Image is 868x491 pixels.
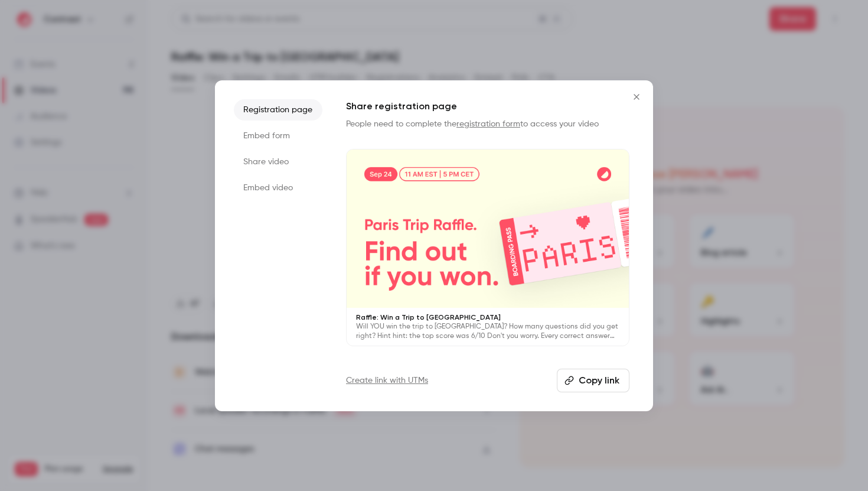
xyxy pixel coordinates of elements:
[346,99,629,113] h1: Share registration page
[356,313,619,322] p: Raffle: Win a Trip to [GEOGRAPHIC_DATA]
[557,369,629,392] button: Copy link
[234,125,322,147] li: Embed form
[234,99,322,121] li: Registration page
[234,177,322,199] li: Embed video
[346,375,428,386] a: Create link with UTMs
[356,322,619,341] p: Will YOU win the trip to [GEOGRAPHIC_DATA]? How many questions did you get right? Hint hint: the ...
[625,85,648,109] button: Close
[456,120,520,128] a: registration form
[346,149,629,347] a: Raffle: Win a Trip to [GEOGRAPHIC_DATA]Will YOU win the trip to [GEOGRAPHIC_DATA]? How many quest...
[234,151,322,173] li: Share video
[346,118,629,130] p: People need to complete the to access your video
